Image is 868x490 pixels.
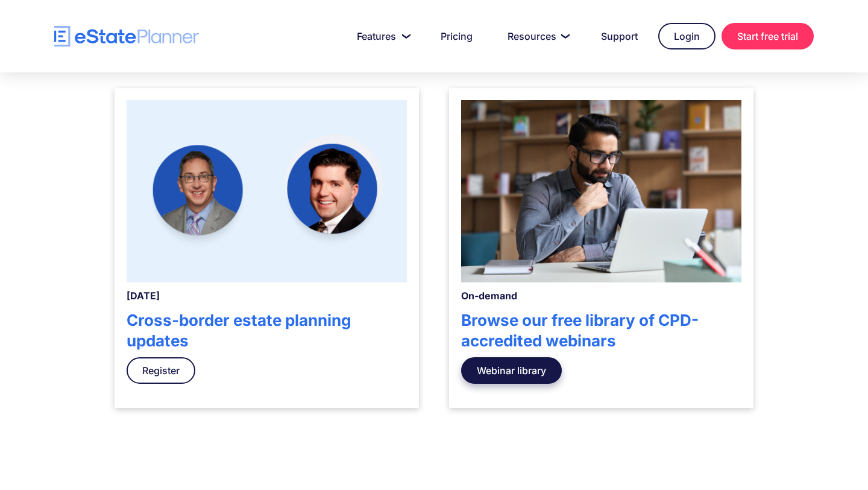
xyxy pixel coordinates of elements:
a: Login [658,23,715,49]
a: Start free trial [722,23,814,49]
strong: On-demand [461,290,517,302]
a: Support [587,24,652,48]
a: home [54,26,199,47]
strong: Cross-border estate planning updates [127,311,351,350]
a: Resources [493,24,580,48]
a: Webinar library [461,357,562,384]
a: Features [342,24,420,48]
a: Register [127,357,195,384]
h4: Browse our free library of CPD-accredited webinars [461,310,741,351]
strong: [DATE] [127,290,160,302]
a: Pricing [426,24,487,48]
